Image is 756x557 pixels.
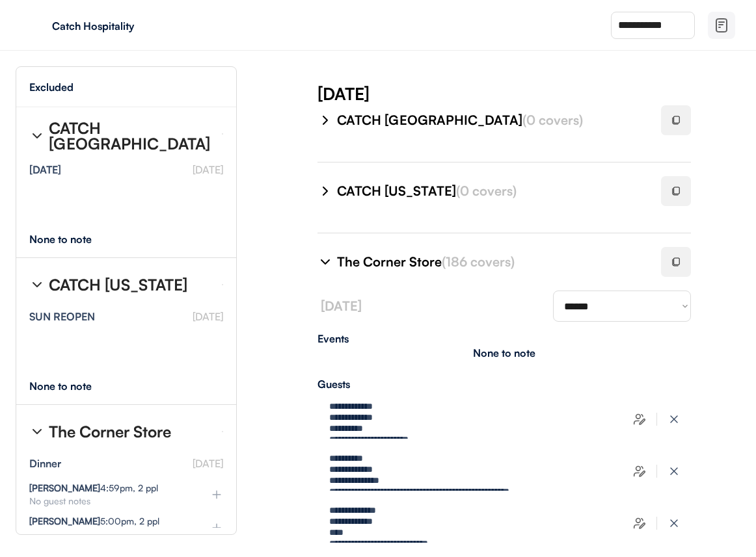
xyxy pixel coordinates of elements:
font: [DATE] [193,163,223,176]
div: The Corner Store [337,253,645,271]
div: 5:00pm, 2 ppl [29,517,159,526]
img: chevron-right%20%281%29.svg [317,183,333,199]
div: CATCH [GEOGRAPHIC_DATA] [49,120,211,151]
div: 4:59pm, 2 ppl [29,484,158,493]
div: None to note [29,234,116,244]
img: chevron-right%20%281%29.svg [29,128,45,144]
div: None to note [29,381,116,391]
div: CATCH [US_STATE] [337,182,645,200]
img: users-edit.svg [633,465,646,478]
img: chevron-right%20%281%29.svg [29,277,45,292]
div: Events [317,333,691,344]
div: Guests [317,379,691,389]
div: [DATE] [29,164,61,175]
div: CATCH [US_STATE] [49,277,187,292]
img: x-close%20%283%29.svg [668,517,681,530]
div: Excluded [29,82,74,92]
div: Catch Hospitality [52,21,216,31]
img: chevron-right%20%281%29.svg [29,424,45,439]
div: No guest notes [29,497,189,506]
div: Dinner [29,458,61,469]
img: file-02.svg [714,18,729,33]
img: chevron-right%20%281%29.svg [317,112,333,128]
font: (0 covers) [522,112,583,128]
font: (0 covers) [456,183,517,199]
img: x-close%20%283%29.svg [668,465,681,478]
strong: [PERSON_NAME] [29,515,100,526]
img: yH5BAEAAAAALAAAAAABAAEAAAIBRAA7 [26,15,47,36]
img: plus%20%281%29.svg [210,488,223,501]
img: x-close%20%283%29.svg [668,413,681,426]
div: [DATE] [317,82,756,105]
img: chevron-right%20%281%29.svg [317,254,333,270]
div: SUN REOPEN [29,311,95,322]
img: users-edit.svg [633,413,646,426]
font: [DATE] [193,457,223,470]
font: [DATE] [321,298,362,314]
img: plus%20%281%29.svg [210,521,223,534]
strong: [PERSON_NAME] [29,482,100,493]
font: [DATE] [193,310,223,323]
div: CATCH [GEOGRAPHIC_DATA] [337,111,645,129]
font: (186 covers) [442,253,515,270]
div: The Corner Store [49,424,171,439]
div: None to note [473,348,535,358]
img: users-edit.svg [633,517,646,530]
